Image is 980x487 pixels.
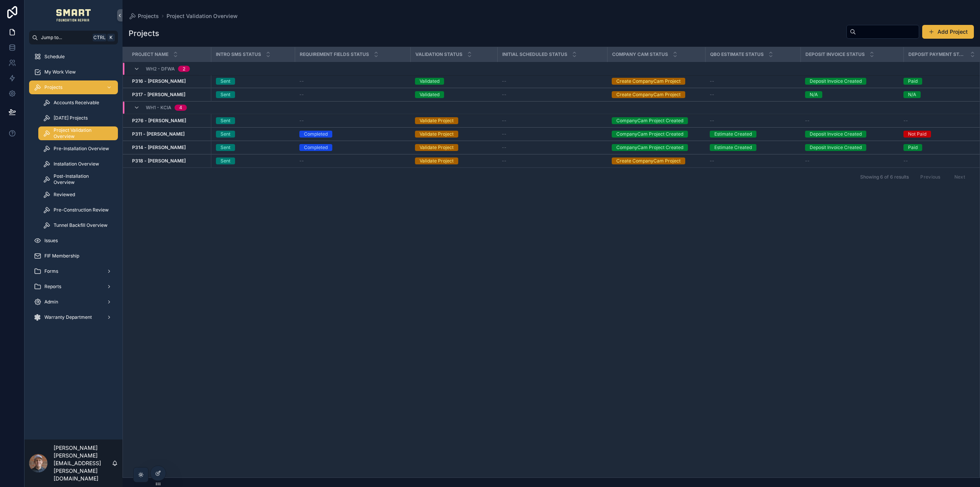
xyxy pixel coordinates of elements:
div: Estimate Created [714,131,752,138]
span: -- [805,158,810,164]
strong: P318 - [PERSON_NAME] [132,158,186,164]
a: P318 - [PERSON_NAME] [132,158,206,164]
a: Sent [216,78,291,85]
a: Create CompanyCam Project [612,157,701,164]
a: Project Validation Overview [167,12,238,20]
button: Jump to...CtrlK [29,31,118,44]
div: Sent [220,144,230,151]
div: Deposit Invoice Created [810,144,862,151]
a: Project Validation Overview [38,126,118,140]
span: Ctrl [93,34,106,41]
a: CompanyCam Project Created [612,131,701,138]
a: -- [502,78,603,84]
div: CompanyCam Project Created [616,131,683,138]
a: Create CompanyCam Project [612,91,701,98]
span: Projects [44,84,62,90]
span: Project Name [132,51,168,57]
span: -- [502,144,506,151]
a: P317 - [PERSON_NAME] [132,92,206,98]
span: WH1 - KCIA [146,105,171,111]
span: -- [502,158,506,164]
a: [DATE] Projects [38,111,118,125]
div: N/A [908,91,916,98]
a: Estimate Created [710,131,796,138]
a: Reports [29,280,118,294]
span: -- [710,158,714,164]
a: Tunnel Backfill Overview [38,218,118,232]
a: Pre-Construction Review [38,203,118,217]
a: Validate Project [415,117,493,124]
span: Post-Installation Overview [54,173,110,185]
a: -- [502,118,603,124]
a: Installation Overview [38,157,118,171]
a: Validate Project [415,157,493,164]
a: -- [299,158,406,164]
a: Estimate Created [710,144,796,151]
img: App logo [56,9,91,21]
a: Issues [29,234,118,248]
a: -- [710,78,796,84]
span: Requirement Fields Status [300,51,369,57]
a: Sent [216,144,291,151]
div: Sent [220,131,230,138]
a: -- [805,158,899,164]
strong: P317 - [PERSON_NAME] [132,92,185,97]
a: CompanyCam Project Created [612,144,701,151]
a: Deposit Invoice Created [805,78,899,85]
span: Deposit payment status [908,51,965,57]
strong: P276 - [PERSON_NAME] [132,118,186,123]
div: Not Paid [908,131,926,138]
a: Reviewed [38,188,118,202]
a: N/A [805,91,899,98]
a: P316 - [PERSON_NAME] [132,78,206,84]
a: P311 - [PERSON_NAME] [132,131,206,137]
div: Deposit Invoice Created [810,78,862,85]
a: N/A [903,91,970,98]
a: -- [502,131,603,137]
div: Completed [304,144,328,151]
a: Validated [415,78,493,85]
a: Forms [29,264,118,278]
a: Sent [216,91,291,98]
span: Projects [138,12,159,20]
a: -- [710,158,796,164]
a: Pre-Installation Overview [38,142,118,156]
a: -- [903,118,970,124]
a: My Work View [29,65,118,79]
a: -- [299,78,406,84]
a: Post-Installation Overview [38,172,118,186]
div: Create CompanyCam Project [616,157,681,164]
strong: P314 - [PERSON_NAME] [132,144,186,150]
span: My Work View [44,69,76,75]
a: P276 - [PERSON_NAME] [132,118,206,124]
span: Pre-Installation Overview [54,146,109,152]
span: [DATE] Projects [54,115,88,121]
span: Schedule [44,54,65,60]
span: -- [903,158,908,164]
a: -- [710,118,796,124]
span: Jump to... [41,34,90,41]
span: FIF Membership [44,253,79,259]
a: Completed [299,144,406,151]
a: Create CompanyCam Project [612,78,701,85]
span: Installation Overview [54,161,99,167]
a: Admin [29,295,118,309]
div: Create CompanyCam Project [616,78,681,85]
span: Tunnel Backfill Overview [54,222,108,228]
span: validation status [415,51,462,57]
div: Validate Project [420,117,454,124]
div: Paid [908,144,918,151]
span: WH2 - DFWA [146,66,175,72]
div: Validate Project [420,131,454,138]
span: -- [710,92,714,98]
div: Validate Project [420,157,454,164]
strong: P316 - [PERSON_NAME] [132,78,186,84]
span: -- [502,131,506,137]
div: Completed [304,131,328,138]
button: Add Project [922,25,974,39]
span: Company cam status [612,51,668,57]
a: -- [805,118,899,124]
span: Pre-Construction Review [54,207,109,213]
